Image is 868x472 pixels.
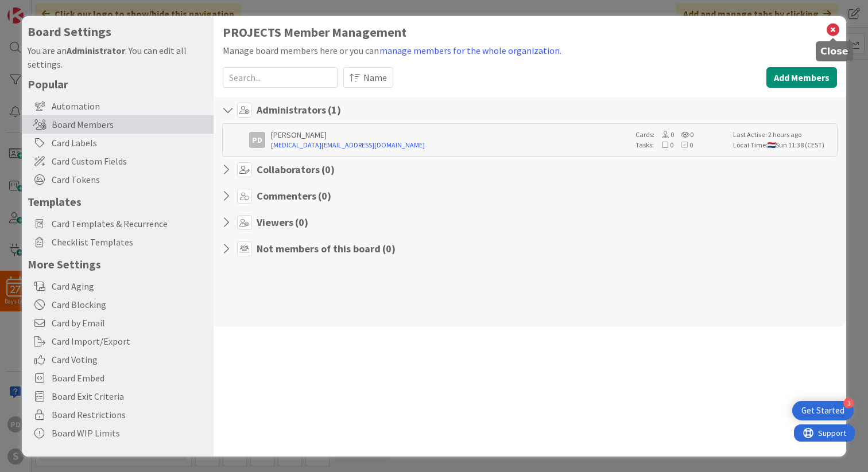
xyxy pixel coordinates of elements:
[22,424,214,442] div: Board WIP Limits
[654,141,673,149] span: 0
[52,154,208,168] span: Card Custom Fields
[52,353,208,366] span: Card Voting
[820,46,848,57] h5: Close
[22,115,214,134] div: Board Members
[733,130,834,140] div: Last Active: 2 hours ago
[22,134,214,152] div: Card Labels
[52,316,208,330] span: Card by Email
[24,2,52,15] span: Support
[766,67,837,88] button: Add Members
[257,243,396,255] h4: Not members of this board
[635,130,727,140] div: Cards:
[843,398,854,408] div: 3
[223,67,338,88] input: Search...
[257,104,341,116] h4: Administrators
[28,25,208,39] h4: Board Settings
[801,405,844,416] div: Get Started
[635,140,727,150] div: Tasks:
[223,43,837,58] div: Manage board members here or you can
[343,67,393,88] button: Name
[52,217,208,231] span: Card Templates & Recurrence
[52,389,208,403] span: Board Exit Criteria
[223,25,837,40] h1: PROJECTS Member Management
[321,163,335,176] span: ( 0 )
[28,77,208,91] h5: Popular
[363,71,387,84] span: Name
[257,190,331,202] h4: Commenters
[271,130,630,140] div: [PERSON_NAME]
[52,235,208,249] span: Checklist Templates
[673,141,693,149] span: 0
[52,371,208,385] span: Board Embed
[768,142,775,148] img: nl.png
[257,216,308,229] h4: Viewers
[271,140,630,150] a: [MEDICAL_DATA][EMAIL_ADDRESS][DOMAIN_NAME]
[52,173,208,186] span: Card Tokens
[257,163,335,176] h4: Collaborators
[28,44,208,71] div: You are an . You can edit all settings.
[28,194,208,209] h5: Templates
[22,277,214,295] div: Card Aging
[22,295,214,314] div: Card Blocking
[674,130,693,139] span: 0
[67,45,125,56] b: Administrator
[379,43,562,58] button: manage members for the whole organization.
[249,132,265,148] div: pd
[733,140,834,150] div: Local Time: Sun 11:38 (CEST)
[318,189,331,202] span: ( 0 )
[28,257,208,271] h5: More Settings
[22,332,214,350] div: Card Import/Export
[22,97,214,115] div: Automation
[654,130,674,139] span: 0
[792,401,854,420] div: Open Get Started checklist, remaining modules: 3
[52,408,208,422] span: Board Restrictions
[382,242,396,255] span: ( 0 )
[328,103,341,116] span: ( 1 )
[295,216,308,229] span: ( 0 )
